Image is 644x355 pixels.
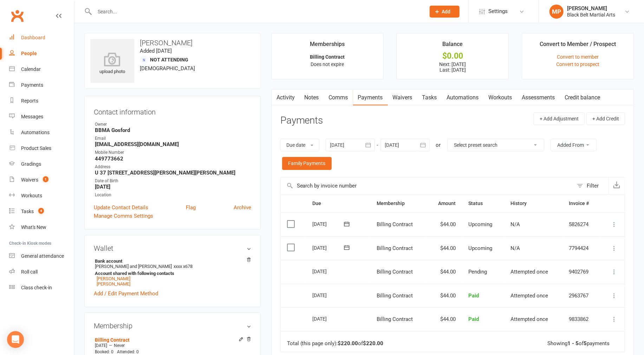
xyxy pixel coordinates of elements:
[462,195,504,212] th: Status
[587,182,599,190] div: Filter
[95,349,113,354] span: Booked: 0
[95,258,248,264] strong: Bank account
[21,224,46,230] div: What's New
[510,292,548,299] span: Attempted once
[94,257,251,288] li: [PERSON_NAME] and [PERSON_NAME]
[504,195,562,212] th: History
[94,322,251,330] h3: Membership
[377,221,413,228] span: Billing Contract
[427,307,462,331] td: $44.00
[567,12,615,18] div: Black Belt Martial Arts
[370,195,427,212] th: Membership
[95,337,130,343] a: Billing Contract
[21,269,38,275] div: Roll call
[430,6,460,18] button: Add
[21,82,43,88] div: Payments
[9,77,74,93] a: Payments
[9,280,74,296] a: Class kiosk mode
[21,145,51,151] div: Product Sales
[484,90,517,106] a: Workouts
[551,139,597,151] button: Added From
[468,221,492,228] span: Upcoming
[150,57,188,63] span: Not Attending
[8,7,26,25] a: Clubworx
[280,115,323,126] h3: Payments
[403,61,502,73] p: Next: [DATE] Last: [DATE]
[43,176,48,182] span: 1
[534,112,585,125] button: + Add Adjustment
[388,90,417,106] a: Waivers
[562,260,600,284] td: 9402769
[403,52,502,60] div: $0.00
[117,349,139,354] span: Attended: 0
[517,90,560,106] a: Assessments
[90,39,255,47] h3: [PERSON_NAME]
[280,139,319,151] button: Due date
[363,340,384,347] strong: $220.00
[562,284,600,308] td: 2963767
[21,161,41,167] div: Gradings
[510,269,548,275] span: Attempted once
[586,112,625,125] button: + Add Credit
[468,292,479,299] span: Paid
[427,236,462,260] td: $44.00
[7,331,24,348] div: Open Intercom Messenger
[436,141,441,149] div: or
[21,209,34,214] div: Tasks
[186,203,196,212] a: Flag
[306,195,371,212] th: Due
[442,9,451,14] span: Add
[9,109,74,125] a: Messages
[95,184,251,190] strong: [DATE]
[95,141,251,147] strong: [EMAIL_ADDRESS][DOMAIN_NAME]
[174,264,193,269] span: xxxx x678
[338,340,358,347] strong: $220.00
[377,245,413,251] span: Billing Contract
[313,290,345,301] div: [DATE]
[427,195,462,212] th: Amount
[140,65,195,72] span: [DEMOGRAPHIC_DATA]
[21,130,50,135] div: Automations
[95,192,251,198] div: Location
[9,61,74,77] a: Calendar
[510,221,520,228] span: N/A
[488,4,508,19] span: Settings
[97,276,130,281] a: [PERSON_NAME]
[21,285,52,290] div: Class check-in
[95,156,251,162] strong: 449773662
[584,340,587,347] strong: 5
[94,212,153,220] a: Manage Comms Settings
[427,260,462,284] td: $44.00
[549,5,564,19] div: MP
[9,188,74,204] a: Workouts
[21,114,43,119] div: Messages
[300,90,324,106] a: Notes
[442,90,484,106] a: Automations
[310,40,345,52] div: Memberships
[94,289,158,298] a: Add / Edit Payment Method
[556,61,599,67] a: Convert to prospect
[510,245,520,251] span: N/A
[567,5,615,12] div: [PERSON_NAME]
[21,51,37,56] div: People
[95,178,251,184] div: Date of Birth
[313,313,345,324] div: [DATE]
[9,93,74,109] a: Reports
[114,343,125,348] span: Never
[38,208,44,214] span: 4
[442,40,463,52] div: Balance
[562,195,600,212] th: Invoice #
[9,156,74,172] a: Gradings
[417,90,442,106] a: Tasks
[377,292,413,299] span: Billing Contract
[21,177,38,183] div: Waivers
[21,66,41,72] div: Calendar
[9,264,74,280] a: Roll call
[90,52,134,75] div: upload photo
[281,177,573,194] input: Search by invoice number
[353,90,388,106] a: Payments
[94,203,148,212] a: Update Contact Details
[324,90,353,106] a: Comms
[9,46,74,61] a: People
[282,157,332,170] a: Family Payments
